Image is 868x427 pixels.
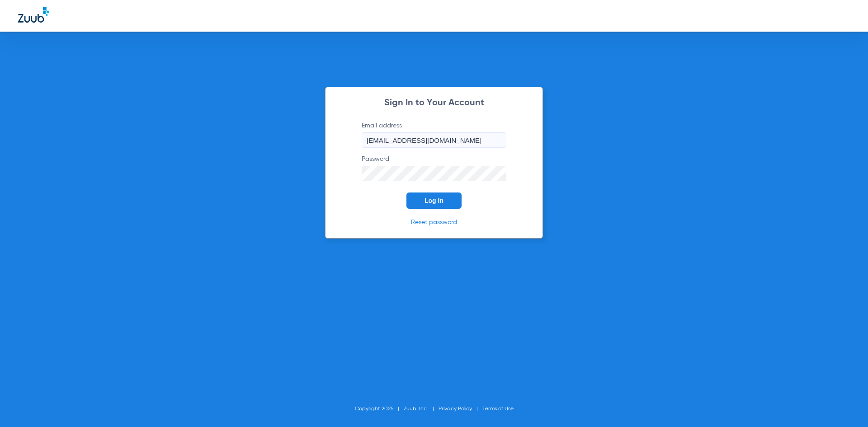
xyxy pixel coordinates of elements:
[404,404,439,413] li: Zuub, Inc.
[362,132,506,148] input: Email address
[411,219,457,225] a: Reset password
[355,404,404,413] li: Copyright 2025
[18,7,49,23] img: Zuub Logo
[362,155,506,181] label: Password
[482,406,514,412] a: Terms of Use
[348,99,520,108] h2: Sign In to Your Account
[439,406,472,412] a: Privacy Policy
[406,192,462,209] button: Log In
[425,197,443,204] span: Log In
[362,121,506,148] label: Email address
[362,166,506,181] input: Password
